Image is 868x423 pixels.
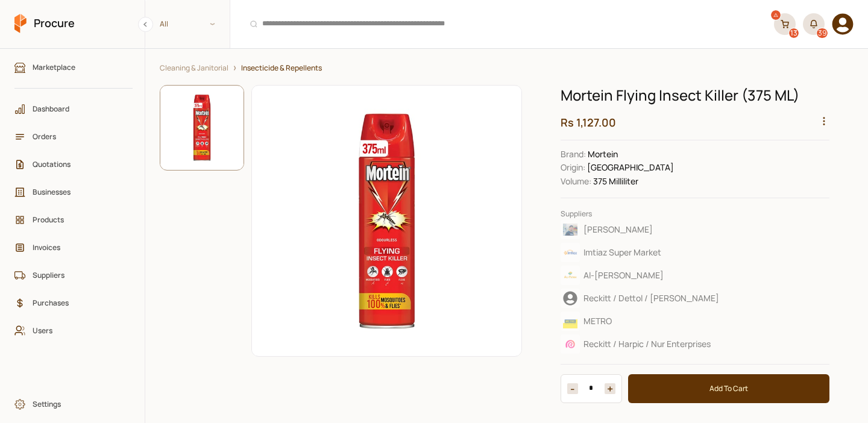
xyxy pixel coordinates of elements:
dd: Mortein [561,148,829,161]
button: Decrease item quantity [605,383,615,394]
button: Reckitt / Dettol / [PERSON_NAME] [561,288,829,309]
span: Procure [34,16,75,31]
dd: [GEOGRAPHIC_DATA] [561,161,829,174]
span: Purchases [33,297,123,309]
a: Purchases [8,292,139,315]
div: 39 [817,28,828,38]
dt: Origin : [561,161,585,174]
p: Suppliers [561,208,829,219]
input: 1 Items [578,383,605,394]
span: METRO [583,315,612,327]
a: Marketplace [8,56,139,79]
span: All [145,14,230,34]
div: Al-Fatah Gulberg [561,266,826,285]
span: Products [33,214,123,225]
button: Reckitt / Harpic / Nur Enterprises [561,334,829,354]
a: Settings [8,393,139,416]
div: Kashif Ali Khan [561,220,826,239]
a: Users [8,319,139,342]
span: Marketplace [33,61,123,73]
div: 13 [789,28,799,38]
h2: Rs 1,127.00 [561,115,829,130]
span: Reckitt / Dettol / [PERSON_NAME] [583,292,719,304]
a: Cleaning & Janitorial [160,63,228,73]
span: Invoices [33,242,123,253]
dt: Unit of Measure [561,175,591,188]
span: [PERSON_NAME] [583,224,653,236]
div: METRO [561,312,826,331]
button: Increase item quantity [567,383,578,394]
dd: 375 Milliliter [561,175,829,188]
span: Dashboard [33,103,123,114]
span: Suppliers [33,269,123,281]
div: Imtiaz Super Market [561,243,826,262]
button: METRO [561,311,829,331]
a: Products [8,208,139,231]
button: Imtiaz Super Market [561,242,829,263]
input: Products, Businesses, Users, Suppliers, Orders, and Purchases [237,9,767,39]
button: Al-[PERSON_NAME] [561,265,829,286]
button: [PERSON_NAME] [561,219,829,240]
a: Businesses [8,181,139,204]
span: All [160,18,168,30]
span: Reckitt / Harpic / Nur Enterprises [583,338,711,350]
dt: Brand : [561,148,586,161]
h1: Mortein Flying Insect Killer (375 ML) [561,85,829,105]
button: Add To Cart [628,374,829,403]
button: 39 [803,13,825,35]
span: Imtiaz Super Market [583,246,661,258]
span: Businesses [33,186,123,198]
a: Orders [8,125,139,148]
a: Quotations [8,153,139,176]
a: 13 [774,13,796,35]
a: Insecticide & Repellents [241,63,322,73]
span: Users [33,325,123,336]
a: Suppliers [8,264,139,287]
a: Dashboard [8,98,139,121]
div: Reckitt / Harpic / Nur Enterprises [561,334,826,354]
span: Quotations [33,158,123,170]
a: Procure [14,14,75,34]
a: Invoices [8,236,139,259]
span: Settings [33,398,123,410]
span: Orders [33,131,123,142]
div: Reckitt / Dettol / Ariana [561,289,826,308]
span: Al-[PERSON_NAME] [583,269,664,281]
